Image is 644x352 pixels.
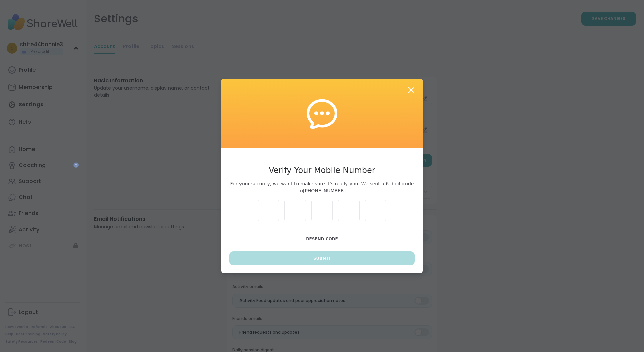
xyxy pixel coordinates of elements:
[229,251,415,265] button: Submit
[306,237,338,241] span: Resend Code
[73,162,79,168] iframe: Spotlight
[229,232,415,246] button: Resend Code
[229,180,415,194] span: For your security, we want to make sure it’s really you. We sent a 6-digit code to [PHONE_NUMBER]
[313,255,331,261] span: Submit
[229,164,415,176] h3: Verify Your Mobile Number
